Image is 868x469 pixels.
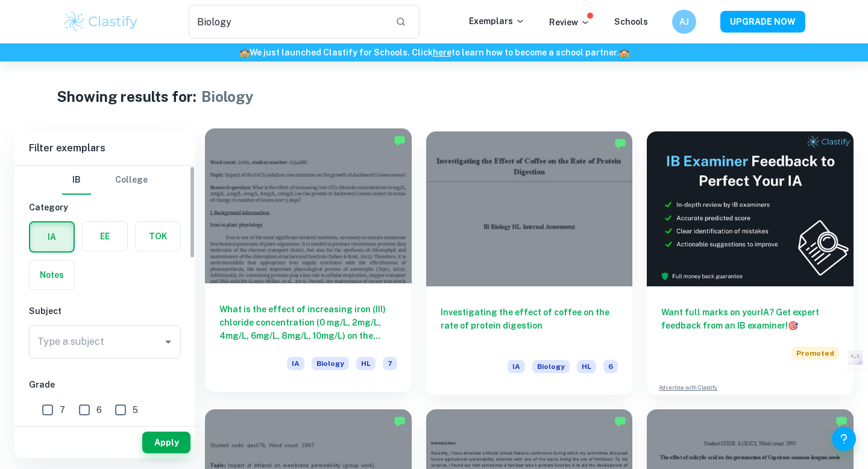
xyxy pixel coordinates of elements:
[60,403,65,417] span: 7
[239,48,250,57] span: 🏫
[356,357,376,370] span: HL
[96,403,102,417] span: 6
[788,321,798,330] span: 🎯
[62,166,148,195] div: Filter type choice
[62,166,91,195] button: IB
[160,333,177,350] button: Open
[219,303,397,342] h6: What is the effect of increasing iron (III) chloride concentration (0 mg/L, 2mg/L, 4mg/L, 6mg/L, ...
[57,86,197,107] h1: Showing results for:
[433,48,451,57] a: here
[115,166,148,195] button: College
[394,134,406,146] img: Marked
[30,222,74,251] button: IA
[189,5,386,39] input: Search for any exemplars...
[614,17,648,27] a: Schools
[661,306,839,332] h6: Want full marks on your IA ? Get expert feedback from an IB examiner!
[614,415,626,427] img: Marked
[394,415,406,427] img: Marked
[614,137,626,150] img: Marked
[659,383,717,392] a: Advertise with Clastify
[835,415,848,427] img: Marked
[532,360,570,373] span: Biology
[29,201,181,214] h6: Category
[549,16,590,29] p: Review
[83,222,127,251] button: EE
[205,131,412,395] a: What is the effect of increasing iron (III) chloride concentration (0 mg/L, 2mg/L, 4mg/L, 6mg/L, ...
[791,347,839,360] span: Promoted
[142,432,190,453] button: Apply
[441,306,618,345] h6: Investigating the effect of coffee on the rate of protein digestion
[619,48,629,57] span: 🏫
[287,357,304,370] span: IA
[133,403,138,417] span: 5
[426,131,633,395] a: Investigating the effect of coffee on the rate of protein digestionIABiologyHL6
[647,131,854,395] a: Want full marks on yourIA? Get expert feedback from an IB examiner!PromotedAdvertise with Clastify
[2,46,866,59] h6: We just launched Clastify for Schools. Click to learn how to become a school partner.
[30,260,74,289] button: Notes
[832,427,856,451] button: Help and Feedback
[720,11,805,33] button: UPGRADE NOW
[201,86,254,107] h1: Biology
[603,360,618,373] span: 6
[672,10,696,34] button: AJ
[469,14,525,28] p: Exemplars
[29,304,181,318] h6: Subject
[312,357,349,370] span: Biology
[678,15,691,28] h6: AJ
[29,378,181,391] h6: Grade
[63,10,139,34] img: Clastify logo
[577,360,596,373] span: HL
[647,131,854,286] img: Thumbnail
[383,357,397,370] span: 7
[508,360,525,373] span: IA
[14,131,195,165] h6: Filter exemplars
[136,222,180,251] button: TOK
